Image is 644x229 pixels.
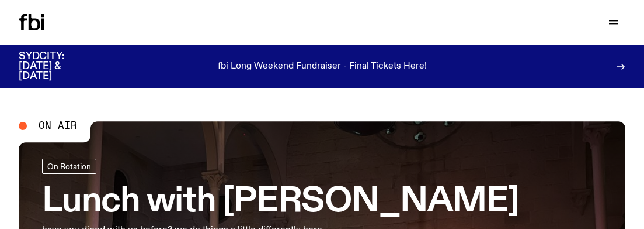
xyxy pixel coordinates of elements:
[42,186,519,218] h3: Lunch with [PERSON_NAME]
[218,61,427,72] p: fbi Long Weekend Fundraiser - Final Tickets Here!
[39,121,77,131] span: On Air
[42,159,96,174] a: On Rotation
[47,162,91,171] span: On Rotation
[19,52,93,81] h3: SYDCITY: [DATE] & [DATE]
